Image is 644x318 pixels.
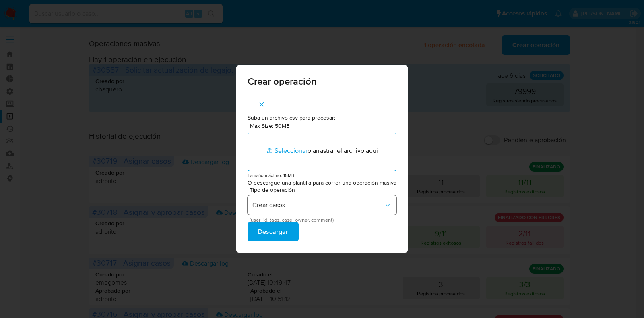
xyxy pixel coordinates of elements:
span: Descargar [258,223,288,241]
label: Max Size: 50MB [250,122,290,129]
span: Crear casos [252,201,384,209]
span: Tipo de operación [250,187,398,193]
p: O descargue una plantilla para correr una operación masiva [248,179,396,187]
span: (user_id, tags, case_owner, comment) [250,218,398,222]
button: Crear casos [248,195,396,215]
span: Crear operación [248,77,396,86]
p: Suba un archivo csv para procesar: [248,114,396,122]
small: Tamaño máximo: 15MB [248,172,294,179]
button: Descargar [248,222,299,241]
